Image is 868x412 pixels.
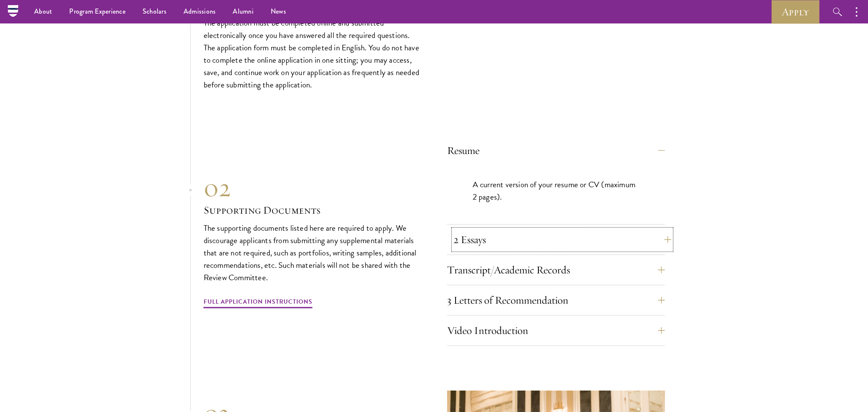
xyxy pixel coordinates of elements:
div: 02 [204,172,421,203]
p: The application must be completed online and submitted electronically once you have answered all ... [204,17,421,91]
h3: Supporting Documents [204,203,421,218]
p: The supporting documents listed here are required to apply. We discourage applicants from submitt... [204,222,421,284]
p: A current version of your resume or CV (maximum 2 pages). [473,178,639,203]
button: 3 Letters of Recommendation [447,290,665,310]
button: 2 Essays [453,229,671,250]
a: Full Application Instructions [204,296,313,310]
button: Transcript/Academic Records [447,260,665,280]
button: Video Introduction [447,320,665,341]
button: Resume [447,140,665,161]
